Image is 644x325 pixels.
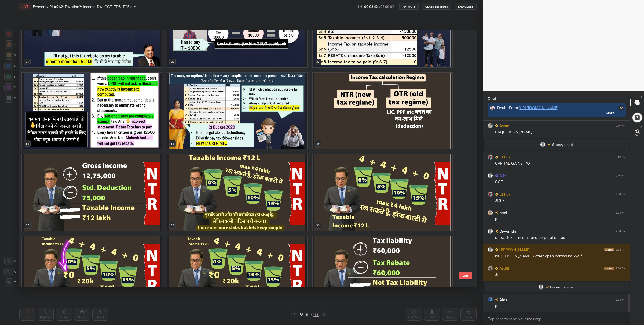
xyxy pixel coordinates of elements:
button: CLASS SETTINGS [422,3,451,10]
span: joined [565,285,575,289]
img: 1757086049D4EFY5.pdf [167,72,307,149]
div: More [606,111,614,115]
div: 3 [5,51,16,60]
h6: Chhavi [498,191,512,197]
div: 2 [5,40,16,49]
div: 6 [304,313,310,316]
div: Z [5,278,16,287]
div: X [4,268,16,276]
div: 9:07 PM [616,124,626,127]
img: 1757086049D4EFY5.pdf [313,236,452,312]
img: no-rating-badge.077c3623.svg [495,230,498,233]
h6: Alok [498,297,507,302]
p: G [640,125,642,129]
h6: [PERSON_NAME] [498,247,531,252]
div: direct texes income and corporation tax [495,235,626,240]
div: ji [495,216,626,222]
div: 7 [5,94,16,103]
img: 1757086049D4EFY5.pdf [22,72,162,149]
div: Hm [PERSON_NAME] [495,129,626,135]
div: / [311,313,312,316]
div: grid [483,121,630,312]
img: iconic-dark.1390631f.png [604,248,614,251]
button: EXIT [459,272,472,279]
h6: Divyanshi [498,228,516,234]
img: Learner_Badge_beginner_1_8b307cf2a0.svg [495,156,498,159]
div: JI SIR [495,198,626,203]
div: CAPITAL GAINS TAX [495,161,626,166]
img: default.png [488,228,493,234]
img: 3 [488,154,493,160]
img: no-rating-badge.077c3623.svg [495,211,498,214]
img: 023c3cf57870466091aacae4004e5e43.jpg [488,123,493,128]
h6: A M [498,173,506,178]
img: Learner_Badge_beginner_1_8b307cf2a0.svg [495,124,498,127]
div: grid [19,30,467,287]
div: 9:08 PM [616,248,626,251]
h6: Chhavi [498,154,512,160]
img: no-rating-badge.077c3623.svg [546,286,549,289]
img: 3 [488,191,493,197]
img: no-rating-badge.077c3623.svg [495,298,498,301]
h6: Arditi [498,265,509,271]
img: 39ae3ba0677b41308ff590af33205456.jpg [488,265,493,271]
span: joined [563,142,573,147]
div: 1 [5,30,15,38]
div: Ji [495,272,626,277]
div: 9:07 PM [616,174,626,177]
img: Learner_Badge_beginner_1_8b307cf2a0.svg [495,267,498,270]
button: End Class [455,3,477,10]
img: 1757086049D4EFY5.pdf [167,236,307,312]
img: Learner_Badge_beginner_1_8b307cf2a0.svg [495,193,498,196]
div: 5 [4,73,16,81]
div: 9:08 PM [616,211,626,214]
p: T [641,95,642,99]
img: no-rating-badge.077c3623.svg [548,143,551,146]
img: iconic-dark.1390631f.png [604,266,614,270]
h6: hani [498,210,507,215]
div: 9:07 PM [616,155,626,158]
div: 138 [313,312,319,317]
img: 1757086049D4EFY5.pdf [167,154,307,231]
img: default.png [488,247,493,252]
img: default.png [538,284,544,290]
div: Doubt Form: [497,105,607,110]
img: 1757086049D4EFY5.pdf [313,72,452,149]
p: Chat [483,91,500,105]
img: 1757086049D4EFY5.pdf [313,154,452,231]
div: 9:08 PM [616,192,626,196]
button: mute [399,3,419,10]
div: ji [495,304,626,309]
span: mute [408,5,415,8]
p: D [641,110,642,114]
div: kisi [PERSON_NAME] k atest open horaha ha kya ? [495,254,626,259]
img: Learner_Badge_beginner_1_8b307cf2a0.svg [495,248,498,251]
h6: Asma [498,123,510,128]
div: 9:08 PM [616,266,626,270]
div: C [4,257,16,265]
img: bcd434205a6f4cb082e593841c7617d4.jpg [488,297,493,302]
img: default.png [540,142,546,147]
div: 9:08 PM [616,298,626,301]
img: 1757086049D4EFY5.pdf [22,236,162,312]
div: 4 [4,62,16,70]
img: 1757086049D4EFY5.pdf [22,154,162,231]
img: 439d46edf8464b39aadbf82f5553508b.jpg [488,210,493,215]
div: CGT [495,179,626,185]
span: Akash [552,142,563,147]
img: fd4cbd4c8e284560875ecc90e2db8c3c.jpg [488,173,493,178]
span: Poonam [550,285,565,289]
img: Learner_Badge_scholar_0185234fc8.svg [495,174,498,177]
div: 6 [4,83,16,92]
h4: Economy Pill#2A2: Taxation2: Income Tax, CGT, TDS, TCS etc [33,4,136,9]
a: [URL][DOMAIN_NAME] [519,105,558,110]
div: 9:08 PM [616,229,626,233]
div: LIVE [19,3,31,10]
img: 60d1215eb01f418a8ad72f0857a970c6.jpg [490,105,495,111]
